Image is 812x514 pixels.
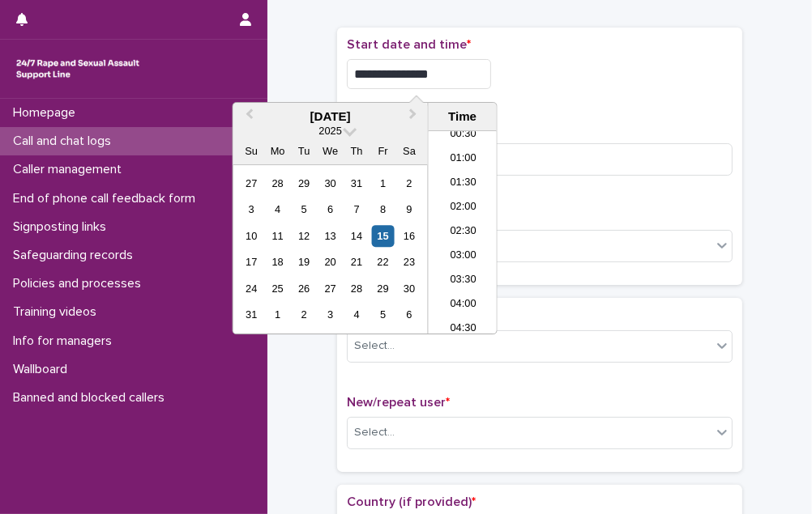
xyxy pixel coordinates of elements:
[345,252,367,274] div: Choose Thursday, August 21st, 2025
[319,225,341,247] div: Choose Wednesday, August 13th, 2025
[347,38,471,51] span: Start date and time
[372,304,394,326] div: Choose Friday, September 5th, 2025
[433,109,493,124] div: Time
[398,278,420,299] div: Choose Saturday, August 30th, 2025
[429,317,498,342] li: 04:30
[398,304,420,326] div: Choose Saturday, September 6th, 2025
[6,219,119,235] p: Signposting links
[345,304,367,326] div: Choose Thursday, September 4th, 2025
[241,304,263,326] div: Choose Sunday, August 31st, 2025
[429,147,498,172] li: 01:00
[347,495,476,508] span: Country (if provided)
[267,140,288,162] div: Mo
[293,199,315,221] div: Choose Tuesday, August 5th, 2025
[235,104,261,130] button: Previous Month
[372,140,394,162] div: Fr
[345,225,367,247] div: Choose Thursday, August 14th, 2025
[6,362,80,377] p: Wallboard
[293,278,315,299] div: Choose Tuesday, August 26th, 2025
[429,269,498,293] li: 03:30
[319,172,341,194] div: Choose Wednesday, July 30th, 2025
[6,248,146,263] p: Safeguarding records
[6,276,154,291] p: Policies and processes
[398,172,420,194] div: Choose Saturday, August 2nd, 2025
[319,199,341,221] div: Choose Wednesday, August 6th, 2025
[293,304,315,326] div: Choose Tuesday, September 2nd, 2025
[429,220,498,244] li: 02:30
[372,172,394,194] div: Choose Friday, August 1st, 2025
[241,252,263,274] div: Choose Sunday, August 17th, 2025
[6,105,88,121] p: Homepage
[267,172,288,194] div: Choose Monday, July 28th, 2025
[345,172,367,194] div: Choose Thursday, July 31st, 2025
[319,140,341,162] div: We
[354,424,395,441] div: Select...
[13,53,143,85] img: rhQMoQhaT3yELyF149Cw
[267,278,288,299] div: Choose Monday, August 25th, 2025
[6,333,125,349] p: Info for managers
[398,140,420,162] div: Sa
[398,225,420,247] div: Choose Saturday, August 16th, 2025
[345,278,367,299] div: Choose Thursday, August 28th, 2025
[345,199,367,221] div: Choose Thursday, August 7th, 2025
[241,140,263,162] div: Su
[267,304,288,326] div: Choose Monday, September 1st, 2025
[429,293,498,317] li: 04:00
[372,225,394,247] div: Choose Friday, August 15th, 2025
[319,252,341,274] div: Choose Wednesday, August 20th, 2025
[429,172,498,196] li: 01:30
[6,191,208,206] p: End of phone call feedback form
[429,196,498,220] li: 02:00
[319,304,341,326] div: Choose Wednesday, September 3rd, 2025
[267,199,288,221] div: Choose Monday, August 4th, 2025
[6,134,124,149] p: Call and chat logs
[398,252,420,274] div: Choose Saturday, August 23rd, 2025
[372,252,394,274] div: Choose Friday, August 22nd, 2025
[398,199,420,221] div: Choose Saturday, August 9th, 2025
[402,104,428,130] button: Next Month
[6,304,109,320] p: Training videos
[347,396,450,409] span: New/repeat user
[372,199,394,221] div: Choose Friday, August 8th, 2025
[293,225,315,247] div: Choose Tuesday, August 12th, 2025
[319,278,341,299] div: Choose Wednesday, August 27th, 2025
[293,252,315,274] div: Choose Tuesday, August 19th, 2025
[354,338,395,355] div: Select...
[241,172,263,194] div: Choose Sunday, July 27th, 2025
[429,123,498,147] li: 00:30
[267,252,288,274] div: Choose Monday, August 18th, 2025
[267,225,288,247] div: Choose Monday, August 11th, 2025
[318,125,341,137] span: 2025
[241,199,263,221] div: Choose Sunday, August 3rd, 2025
[6,162,135,177] p: Caller management
[241,278,263,299] div: Choose Sunday, August 24th, 2025
[345,140,367,162] div: Th
[372,278,394,299] div: Choose Friday, August 29th, 2025
[293,140,315,162] div: Tu
[238,171,422,329] div: month 2025-08
[233,109,428,124] div: [DATE]
[241,225,263,247] div: Choose Sunday, August 10th, 2025
[429,244,498,269] li: 03:00
[293,172,315,194] div: Choose Tuesday, July 29th, 2025
[6,390,177,406] p: Banned and blocked callers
